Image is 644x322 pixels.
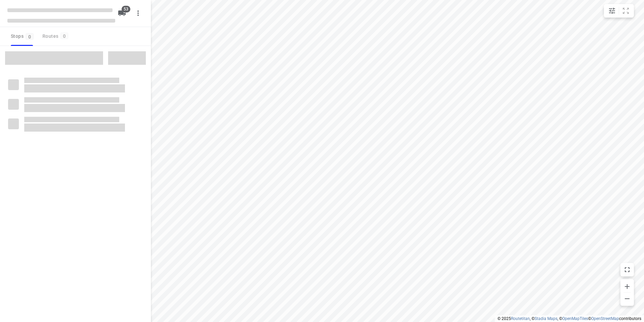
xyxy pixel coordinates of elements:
button: Map settings [605,4,619,18]
a: OpenStreetMap [591,316,619,321]
a: OpenMapTiles [562,316,588,321]
a: Routetitan [511,316,530,321]
div: small contained button group [604,4,634,18]
li: © 2025 , © , © © contributors [497,316,641,321]
a: Stadia Maps [535,316,557,321]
